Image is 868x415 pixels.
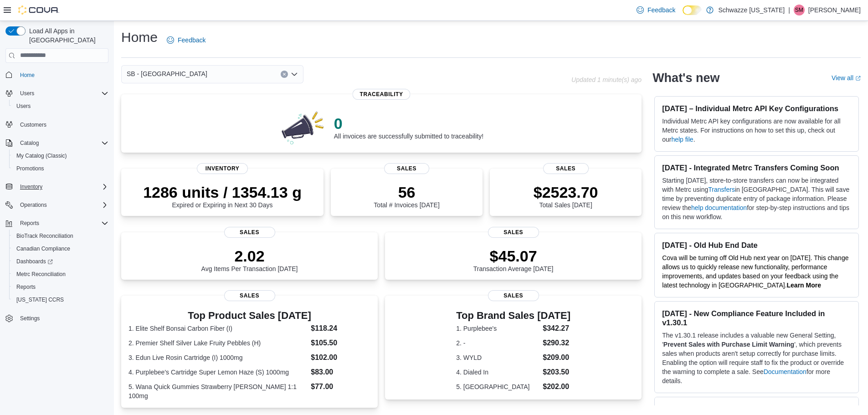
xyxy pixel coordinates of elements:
[16,102,31,110] span: Users
[16,313,43,324] a: Settings
[311,367,370,378] dd: $83.00
[279,109,327,145] img: 0
[20,315,40,322] span: Settings
[2,180,112,193] button: Inventory
[16,69,108,81] span: Home
[311,352,370,363] dd: $102.00
[16,258,53,265] span: Dashboards
[20,201,47,209] span: Operations
[16,181,108,192] span: Inventory
[311,338,370,348] dd: $105.50
[16,283,36,291] span: Reports
[718,5,785,15] p: Schwazze [US_STATE]
[571,76,642,83] p: Updated 1 minute(s) ago
[128,382,307,400] dt: 5. Wana Quick Gummies Strawberry [PERSON_NAME] 1:1 100mg
[473,247,554,272] div: Transaction Average [DATE]
[764,368,806,375] a: Documentation
[456,382,539,391] dt: 5. [GEOGRAPHIC_DATA]
[691,204,747,211] a: help documentation
[647,5,675,15] span: Feedback
[20,121,46,128] span: Customers
[16,88,38,99] button: Users
[473,247,554,265] p: $45.07
[128,353,307,362] dt: 3. Edun Live Rosin Cartridge (I) 1000mg
[16,88,108,99] span: Users
[671,136,693,143] a: help file
[16,152,67,159] span: My Catalog (Classic)
[662,176,851,221] p: Starting [DATE], store-to-store transfers can now be integrated with Metrc using in [GEOGRAPHIC_D...
[16,181,46,192] button: Inventory
[543,323,570,334] dd: $342.27
[13,269,108,280] span: Metrc Reconciliation
[543,352,570,363] dd: $209.00
[16,138,42,149] button: Catalog
[121,28,158,46] h1: Home
[16,218,108,229] span: Reports
[16,138,108,149] span: Catalog
[2,68,112,82] button: Home
[13,231,77,241] a: BioTrack Reconciliation
[16,119,50,130] a: Customers
[9,100,112,113] button: Users
[334,114,483,140] div: All invoices are successfully submitted to traceability!
[662,254,848,289] span: Cova will be turning off Old Hub next year on [DATE]. This change allows us to quickly release ne...
[16,245,70,252] span: Canadian Compliance
[374,183,439,201] p: 56
[20,72,35,79] span: Home
[9,242,112,255] button: Canadian Compliance
[13,101,108,112] span: Users
[127,68,207,79] span: SB - [GEOGRAPHIC_DATA]
[26,26,108,45] span: Load All Apps in [GEOGRAPHIC_DATA]
[2,199,112,211] button: Operations
[311,381,370,392] dd: $77.00
[353,89,411,100] span: Traceability
[178,36,205,45] span: Feedback
[334,114,483,133] p: 0
[201,247,298,272] div: Avg Items Per Transaction [DATE]
[16,119,108,130] span: Customers
[20,220,39,227] span: Reports
[13,282,39,292] a: Reports
[9,230,112,242] button: BioTrack Reconciliation
[652,71,719,85] h2: What's new
[20,183,42,190] span: Inventory
[787,282,821,289] a: Learn More
[9,281,112,293] button: Reports
[13,243,108,254] span: Canadian Compliance
[16,313,108,324] span: Settings
[662,241,851,250] h3: [DATE] - Old Hub End Date
[13,256,56,267] a: Dashboards
[13,101,34,112] a: Users
[2,87,112,100] button: Users
[128,324,307,333] dt: 1. Elite Shelf Bonsai Carbon Fiber (I)
[9,162,112,175] button: Promotions
[13,269,69,280] a: Metrc Reconciliation
[708,186,735,193] a: Transfers
[2,217,112,230] button: Reports
[13,163,48,174] a: Promotions
[128,338,307,348] dt: 2. Premier Shelf Silver Lake Fruity Pebbles (H)
[13,243,74,254] a: Canadian Compliance
[13,256,108,267] span: Dashboards
[534,183,598,201] p: $2523.70
[662,163,851,172] h3: [DATE] - Integrated Metrc Transfers Coming Soon
[13,150,108,161] span: My Catalog (Classic)
[663,341,794,348] strong: Prevent Sales with Purchase Limit Warning
[9,268,112,281] button: Metrc Reconciliation
[543,163,589,174] span: Sales
[534,183,598,209] div: Total Sales [DATE]
[456,338,539,348] dt: 2. -
[13,231,108,241] span: BioTrack Reconciliation
[224,290,275,301] span: Sales
[2,118,112,131] button: Customers
[488,227,539,238] span: Sales
[13,294,67,305] a: [US_STATE] CCRS
[384,163,430,174] span: Sales
[20,139,39,147] span: Catalog
[855,76,861,81] svg: External link
[224,227,275,238] span: Sales
[374,183,439,209] div: Total # Invoices [DATE]
[16,271,66,278] span: Metrc Reconciliation
[128,310,370,321] h3: Top Product Sales [DATE]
